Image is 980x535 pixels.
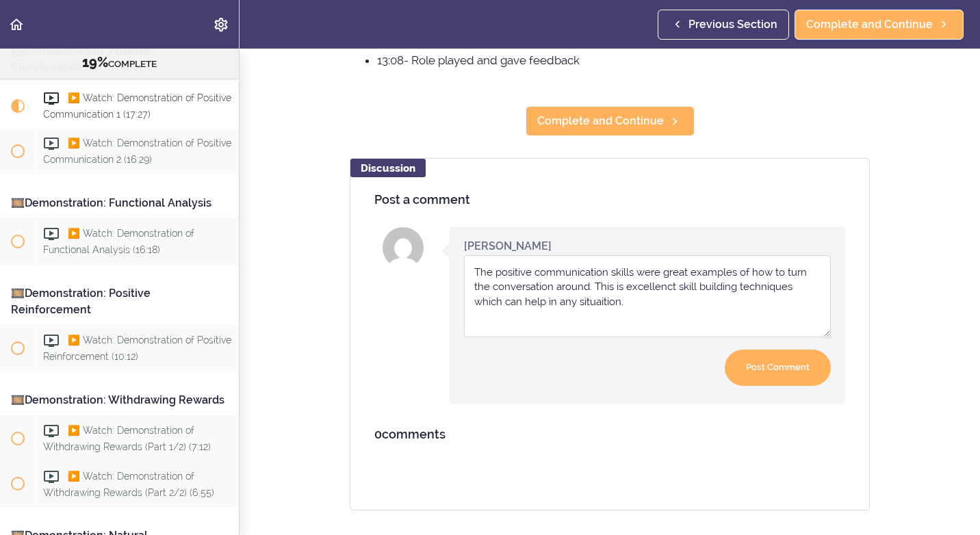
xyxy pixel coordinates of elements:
span: ▶️ Watch: Demonstration of Withdrawing Rewards (Part 2/2) (6:55) [43,471,214,497]
div: [PERSON_NAME] [464,238,552,254]
li: 13:08- Role played and gave feedback [377,51,870,69]
a: Previous Section [658,10,789,40]
div: Discussion [350,159,426,177]
textarea: Comment box [464,255,831,337]
img: Winifred [383,227,424,268]
span: Complete and Continue [537,113,664,129]
svg: Settings Menu [213,16,229,33]
a: Complete and Continue [526,106,695,136]
span: ▶️ Watch: Demonstration of Functional Analysis (16:18) [43,228,194,255]
span: 19% [82,54,108,70]
span: ▶️ Watch: Demonstration of Positive Communication 2 (16:29) [43,138,231,164]
span: 0 [374,427,382,441]
div: COMPLETE [17,54,222,72]
h4: comments [374,428,845,441]
span: Previous Section [688,16,777,33]
h4: Post a comment [374,193,845,207]
input: Post Comment [725,350,831,386]
svg: Back to course curriculum [8,16,25,33]
span: ▶️ Watch: Demonstration of Positive Communication 1 (17:27) [43,92,231,119]
span: ▶️ Watch: Demonstration of Positive Reinforcement (10:12) [43,335,231,361]
span: Complete and Continue [806,16,933,33]
span: ▶️ Watch: Demonstration of Withdrawing Rewards (Part 1/2) (7:12) [43,425,211,452]
a: Complete and Continue [795,10,964,40]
